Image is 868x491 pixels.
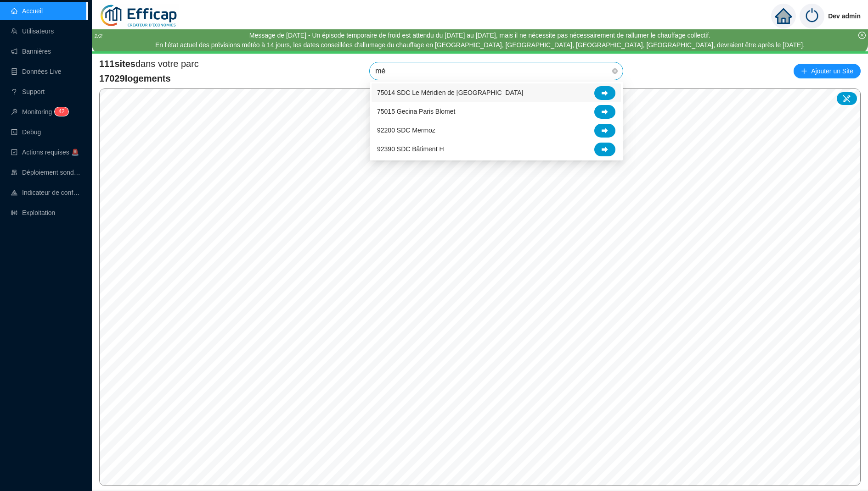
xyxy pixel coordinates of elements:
span: 4 [58,108,62,115]
span: plus [801,68,807,74]
a: monitorMonitoring42 [11,108,66,116]
span: home [775,8,792,24]
a: teamUtilisateurs [11,28,54,35]
div: En l'état actuel des prévisions météo à 14 jours, les dates conseillées d'allumage du chauffage e... [155,40,805,50]
span: Dev admin [828,1,861,31]
a: heat-mapIndicateur de confort [11,189,81,196]
a: questionSupport [11,88,45,95]
div: 92390 SDC Bâtiment H [372,140,621,159]
a: codeDebug [11,128,41,136]
span: close-circle [612,68,618,74]
span: close-circle [858,32,866,39]
a: databaseDonnées Live [11,68,62,75]
span: 111 sites [99,59,135,69]
span: 92200 SDC Mermoz [377,126,435,135]
span: dans votre parc [99,57,199,70]
i: 1 / 2 [94,33,102,39]
span: Ajouter un Site [811,65,853,77]
div: Message de [DATE] - Un épisode temporaire de froid est attendu du [DATE] au [DATE], mais il ne né... [155,31,805,40]
span: 75014 SDC Le Méridien de [GEOGRAPHIC_DATA] [377,88,524,98]
img: power [800,4,824,28]
span: 17029 logements [99,72,199,85]
div: 75014 SDC Le Méridien de Paris [372,83,621,102]
a: notificationBannières [11,48,51,55]
span: check-square [11,149,17,155]
span: 92390 SDC Bâtiment H [377,144,444,154]
a: homeAccueil [11,7,43,15]
canvas: Map [100,89,861,485]
button: Ajouter un Site [794,64,861,78]
a: slidersExploitation [11,209,55,216]
sup: 42 [55,107,68,116]
div: 75015 Gecina Paris Blomet [372,102,621,121]
span: Actions requises 🚨 [22,149,79,156]
a: clusterDéploiement sondes [11,169,81,176]
span: 2 [62,108,65,115]
div: 92200 SDC Mermoz [372,121,621,140]
span: 75015 Gecina Paris Blomet [377,107,455,116]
